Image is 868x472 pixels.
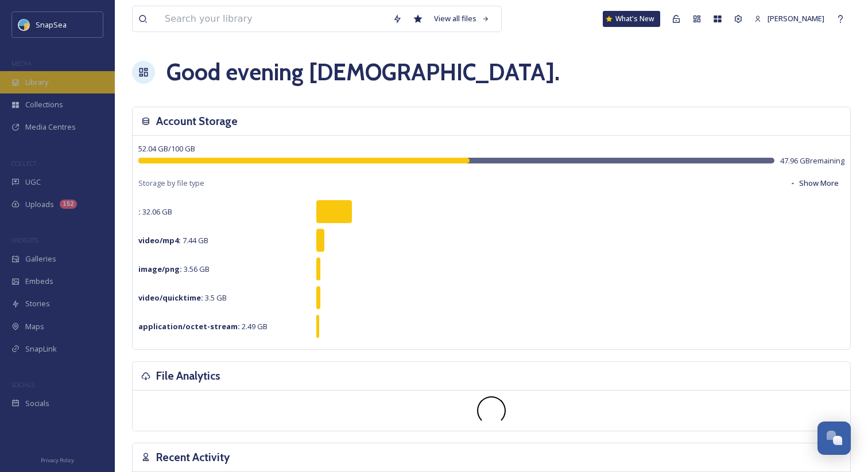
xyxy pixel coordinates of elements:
[25,321,44,332] span: Maps
[138,206,172,217] span: 32.06 GB
[780,155,844,166] span: 47.96 GB remaining
[25,177,41,188] span: UGC
[25,77,48,88] span: Library
[11,380,34,389] span: SOCIALS
[41,457,74,464] span: Privacy Policy
[25,199,54,210] span: Uploads
[138,235,181,245] strong: video/mp4 :
[36,19,67,30] span: SnapSea
[603,11,660,27] a: What's New
[41,453,74,466] a: Privacy Policy
[138,264,182,274] strong: image/png :
[156,368,220,384] h3: File Analytics
[138,178,204,189] span: Storage by file type
[138,292,203,303] strong: video/quicktime :
[768,13,824,24] span: [PERSON_NAME]
[428,7,495,30] a: View all files
[159,6,387,32] input: Search your library
[25,253,56,264] span: Galleries
[817,422,851,455] button: Open Chat
[25,344,57,354] span: SnapLink
[25,122,76,132] span: Media Centres
[138,264,210,274] span: 3.56 GB
[60,200,77,209] div: 152
[156,113,238,130] h3: Account Storage
[138,143,195,154] span: 52.04 GB / 100 GB
[749,7,830,30] a: [PERSON_NAME]
[25,276,53,287] span: Embeds
[138,206,141,217] strong: :
[138,321,268,331] span: 2.49 GB
[166,55,560,89] h1: Good evening [DEMOGRAPHIC_DATA] .
[156,449,230,466] h3: Recent Activity
[138,292,227,303] span: 3.5 GB
[138,235,208,245] span: 7.44 GB
[11,59,32,68] span: MEDIA
[18,19,30,30] img: snapsea-logo.png
[138,321,240,331] strong: application/octet-stream :
[11,159,36,167] span: COLLECT
[25,398,49,409] span: Socials
[11,236,38,244] span: WIDGETS
[25,99,63,110] span: Collections
[25,298,50,309] span: Stories
[784,172,844,194] button: Show More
